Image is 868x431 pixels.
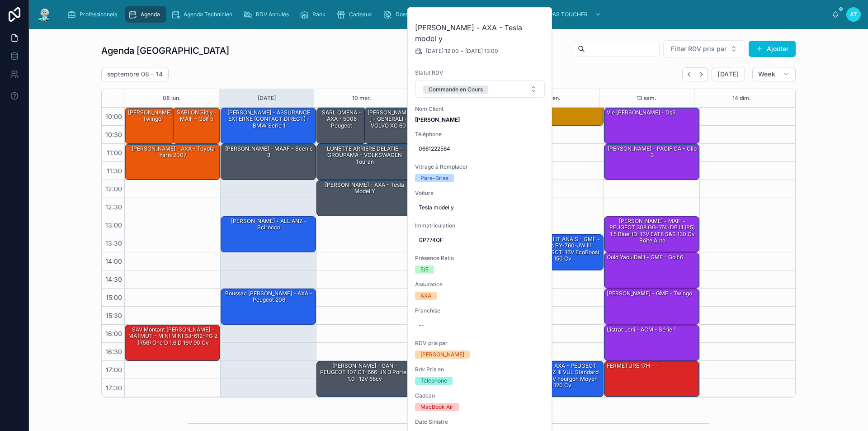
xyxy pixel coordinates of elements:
span: 15:00 [104,294,124,301]
span: Voiture [415,189,545,197]
span: RDV Annulés [256,11,289,18]
div: Téléphone [420,377,447,385]
h2: septembre 08 – 14 [107,70,163,79]
div: [PERSON_NAME] - AXA - Toyota Yaris 2007 [125,144,220,180]
span: 10:00 [103,113,124,120]
div: 5/5 [420,265,429,274]
span: GP774QF [419,237,542,244]
div: AXA [420,292,431,300]
span: 17:30 [104,384,124,392]
span: Statut RDV [415,69,545,76]
span: 16:00 [103,330,124,337]
div: Pare-Brise [420,174,448,182]
h1: Agenda [GEOGRAPHIC_DATA] [101,44,229,57]
div: SABLON Sidjy - MAIF - Golf 5 [173,108,220,143]
span: Tesla model y [419,204,542,211]
span: 16:30 [103,348,124,355]
div: [PERSON_NAME] - GAN - PEUGEOT 107 CT-666-JN 3 Portes 1.0 i 12V 68cv [317,361,411,397]
span: Rack [312,11,325,18]
div: Listrat Leni - ACM - Série 1 [606,326,677,334]
button: [DATE] [258,89,276,107]
div: Commande en Cours [429,85,483,94]
img: App logo [36,7,52,22]
div: [PERSON_NAME] - twingo [125,108,174,143]
span: [DATE] [717,70,739,78]
div: Listrat Leni - ACM - Série 1 [604,325,699,360]
div: [PERSON_NAME] - MAIF - PEUGEOT 308 GG-174-DB III (P5) 1.5 BlueHDi 16V EAT8 S&S 130 cv Boîte auto [606,217,698,245]
div: [PERSON_NAME] - ASSURANCE EXTERNE (CONTACT DIRECT) - BMW serie 1 [222,109,315,130]
div: LUNETTE ARRIERE DELATIE - GROUPAMA - VOLKSWAGEN Touran [318,145,411,166]
div: FERMETURE 17H - - [604,361,699,397]
span: AT [850,11,857,18]
span: [DATE] 12:00 [426,47,459,55]
span: Week [758,70,775,78]
span: 17:00 [104,366,124,374]
button: 08 lun. [163,89,181,107]
span: 14:00 [103,257,124,265]
div: [PERSON_NAME] - twingo [127,109,174,123]
a: Agenda Technicien [168,6,239,23]
button: Select Button [415,81,545,98]
a: Cadeaux [334,6,378,23]
div: VAN DER MESCHT ANAIS - GMF - FORD Focus BY-760-JW III Hatchback 1.6 SCTi 16V EcoBoost S&S 150 cv [509,235,603,270]
span: 13:30 [103,239,124,247]
span: 14:30 [103,275,124,283]
span: 11:30 [104,167,124,175]
span: 11:00 [104,149,124,156]
div: [PERSON_NAME] - AXA - Toyota Yaris 2007 [127,145,219,160]
div: SCT AHAMT - AXA - PEUGEOT Expert GL051GZ III VUL Standard 1.5 Blue HDi 16V Fourgon moyen S&S 120 cv [510,362,603,390]
div: FERMETURE 17H - - [606,362,659,370]
a: Agenda [125,6,166,23]
div: SARL OMENA - AXA - 5008 Peugeot [317,108,366,143]
div: Vie [PERSON_NAME] - Ds3 [606,109,676,117]
div: [PERSON_NAME] [420,350,464,359]
span: Professionnels [80,11,117,18]
div: [PERSON_NAME] - PACIFICA - clio 3 [604,144,699,180]
div: [PERSON_NAME] - GAN - PEUGEOT 107 CT-666-JN 3 Portes 1.0 i 12V 68cv [318,362,411,383]
div: [PERSON_NAME] - ALLIANZ - Scirocco [222,217,315,232]
div: [PERSON_NAME] - GENERALI - VOLVO XC 60 [365,108,412,143]
span: Assurance [415,281,545,288]
span: Rdv Pris en [415,366,545,373]
div: [PERSON_NAME] - GMF - twingo [604,289,699,324]
span: 12:00 [103,185,124,193]
span: Vitrage à Remplacer [415,163,545,171]
div: SARL OMENA - AXA - 5008 Peugeot [318,109,365,130]
div: LUNETTE ARRIERE DELATIE - GROUPAMA - VOLKSWAGEN Touran [317,144,411,180]
div: [PERSON_NAME] - PACIFICA - clio 3 [606,145,698,160]
div: [PERSON_NAME] - MAAF - Scenic 3 [221,144,316,180]
a: Rack [297,6,332,23]
button: Ajouter [749,41,796,57]
span: [DATE] 13:00 [465,47,498,55]
button: Next [695,67,708,81]
div: [PERSON_NAME] - AXA - Tesla model y [318,181,411,196]
div: SAV montant [PERSON_NAME] - MATMUT - MINI MINI BJ-612-PG 2 (R56) One D 1.6 D 16V 90 cv [125,325,220,360]
span: 15:30 [104,312,124,319]
span: Filter RDV pris par [671,44,726,53]
span: Présence Ratio [415,255,545,262]
span: Immatriculation [415,222,545,229]
span: Agenda [141,11,160,18]
span: Date Sinistre [415,418,545,426]
div: [PERSON_NAME] - GENERALI - VOLVO XC 60 [366,109,411,130]
div: SABLON Sidjy - MAIF - Golf 5 [175,109,220,123]
div: [PERSON_NAME] - GMF - twingo [606,289,693,298]
div: -- [419,322,424,329]
span: 0661222564 [419,145,542,152]
div: 10 mer. [352,89,371,107]
button: Week [752,67,796,81]
a: Assurances [461,6,512,23]
button: Back [682,67,695,81]
span: - [461,47,463,55]
span: Cadeau [415,392,545,399]
button: 14 dim. [732,89,751,107]
strong: [PERSON_NAME] [415,116,460,123]
span: RDV pris par [415,340,545,347]
span: Téléphone [415,131,545,138]
div: [PERSON_NAME] - ALLIANZ - Scirocco [221,217,316,252]
div: [PERSON_NAME] - MAAF - Scenic 3 [222,145,315,160]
